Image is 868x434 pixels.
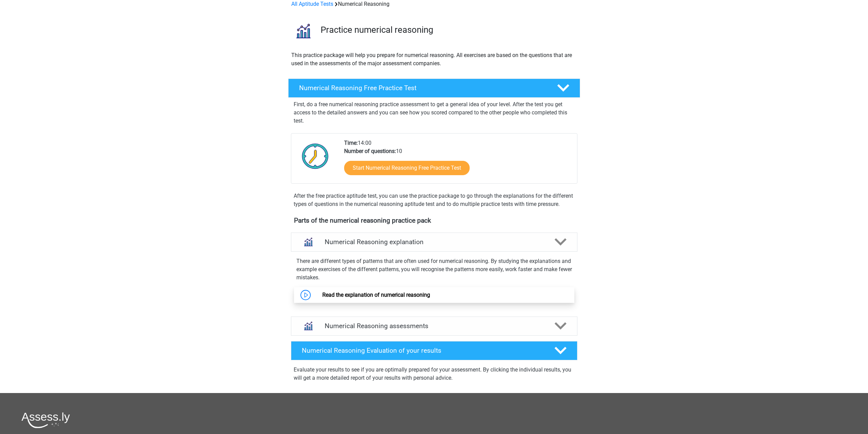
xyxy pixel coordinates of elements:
a: assessments Numerical Reasoning assessments [288,317,580,336]
h4: Numerical Reasoning Evaluation of your results [302,347,544,354]
h3: Practice numerical reasoning [321,25,575,35]
img: numerical reasoning assessments [299,317,317,335]
img: Assessly logo [21,412,70,428]
div: After the free practice aptitude test, you can use the practice package to go through the explana... [291,192,577,208]
div: 14:00 10 [339,139,577,183]
p: Evaluate your results to see if you are optimally prepared for your assessment. By clicking the i... [294,366,575,382]
p: First, do a free numerical reasoning practice assessment to get a general idea of your level. Aft... [294,100,575,125]
h4: Numerical Reasoning Free Practice Test [299,84,546,92]
h4: Numerical Reasoning explanation [325,238,544,246]
h4: Numerical Reasoning assessments [325,322,544,330]
p: This practice package will help you prepare for numerical reasoning. All exercises are based on t... [291,51,577,68]
img: numerical reasoning explanations [299,233,317,251]
a: Numerical Reasoning Evaluation of your results [288,341,580,360]
a: Start Numerical Reasoning Free Practice Test [344,161,470,175]
a: Read the explanation of numerical reasoning [322,292,430,298]
a: All Aptitude Tests [291,1,333,7]
img: numerical reasoning [289,16,318,45]
a: explanations Numerical Reasoning explanation [288,233,580,252]
b: Number of questions: [344,148,396,154]
a: Numerical Reasoning Free Practice Test [285,79,583,98]
b: Time: [344,140,358,146]
h4: Parts of the numerical reasoning practice pack [294,216,574,224]
img: Clock [298,139,333,173]
p: There are different types of patterns that are often used for numerical reasoning. By studying th... [296,257,572,282]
